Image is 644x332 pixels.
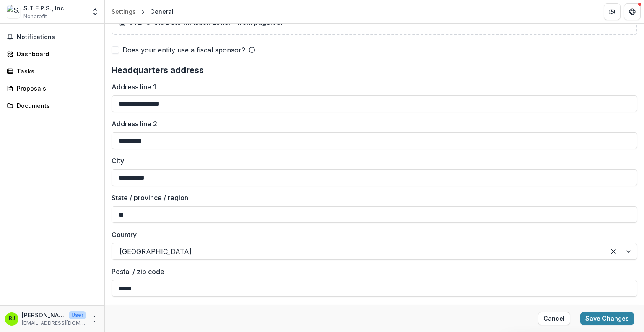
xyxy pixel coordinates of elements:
[3,64,101,78] a: Tasks
[112,230,632,240] label: Country
[112,82,632,92] label: Address line 1
[17,84,94,93] div: Proposals
[23,13,47,20] span: Nonprofit
[69,311,86,319] p: User
[538,312,570,325] button: Cancel
[17,67,94,76] div: Tasks
[150,7,174,16] div: General
[112,119,632,129] label: Address line 2
[89,3,101,20] button: Open entity switcher
[7,5,20,18] img: S.T.E.P.S., Inc.
[112,7,136,16] div: Settings
[17,50,94,58] div: Dashboard
[3,99,101,112] a: Documents
[112,156,632,166] label: City
[624,3,641,20] button: Get Help
[23,4,66,13] div: S.T.E.P.S., Inc.
[607,245,620,258] div: Clear selected options
[3,47,101,61] a: Dashboard
[3,30,101,44] button: Notifications
[3,81,101,95] a: Proposals
[9,316,15,322] div: Beatrice Jennette
[17,34,98,41] span: Notifications
[112,267,632,277] label: Postal / zip code
[22,319,86,327] p: [EMAIL_ADDRESS][DOMAIN_NAME]
[112,65,637,75] h2: Headquarters address
[22,311,65,319] p: [PERSON_NAME]
[580,312,634,325] button: Save Changes
[604,3,621,20] button: Partners
[17,101,94,110] div: Documents
[122,45,245,55] span: Does your entity use a fiscal sponsor?
[108,5,139,18] a: Settings
[89,314,99,324] button: More
[112,193,632,203] label: State / province / region
[108,5,177,18] nav: breadcrumb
